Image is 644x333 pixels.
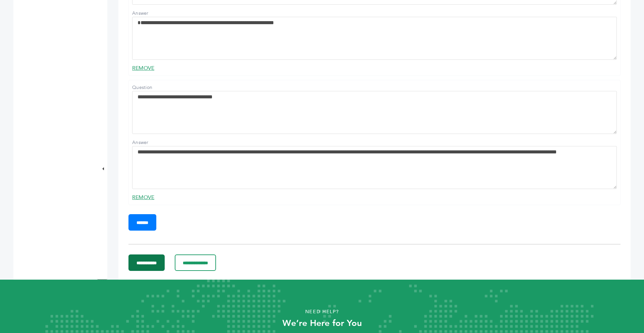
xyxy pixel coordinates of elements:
a: REMOVE [132,64,154,72]
label: Answer [132,139,179,146]
p: Need Help? [32,307,612,317]
label: Question [132,84,179,91]
strong: We’re Here for You [282,317,362,329]
a: REMOVE [132,194,154,201]
label: Answer [132,10,179,17]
